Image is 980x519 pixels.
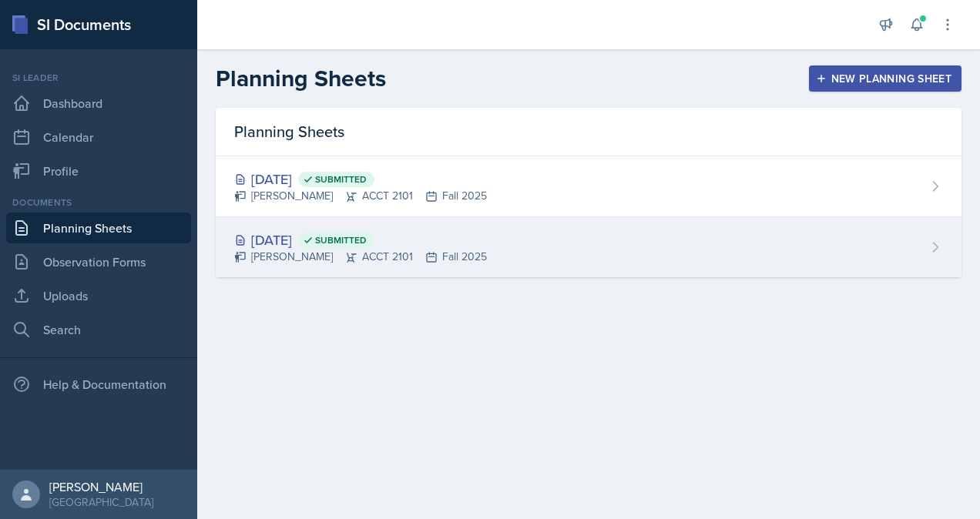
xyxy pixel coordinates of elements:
[216,156,962,217] a: [DATE] Submitted [PERSON_NAME]ACCT 2101Fall 2025
[315,234,367,246] span: Submitted
[6,71,191,85] div: Si leader
[234,229,487,250] div: [DATE]
[234,249,487,265] div: [PERSON_NAME] ACCT 2101 Fall 2025
[6,88,191,119] a: Dashboard
[49,479,153,494] div: [PERSON_NAME]
[216,108,962,156] div: Planning Sheets
[216,65,386,92] h2: Planning Sheets
[49,494,153,510] div: [GEOGRAPHIC_DATA]
[6,369,191,400] div: Help & Documentation
[315,173,367,186] span: Submitted
[234,169,487,189] div: [DATE]
[809,65,962,92] button: New Planning Sheet
[6,213,191,243] a: Planning Sheets
[6,246,191,277] a: Observation Forms
[6,196,191,209] div: Documents
[234,188,487,204] div: [PERSON_NAME] ACCT 2101 Fall 2025
[6,122,191,152] a: Calendar
[6,314,191,345] a: Search
[6,156,191,186] a: Profile
[819,72,951,85] div: New Planning Sheet
[216,217,962,277] a: [DATE] Submitted [PERSON_NAME]ACCT 2101Fall 2025
[6,280,191,311] a: Uploads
